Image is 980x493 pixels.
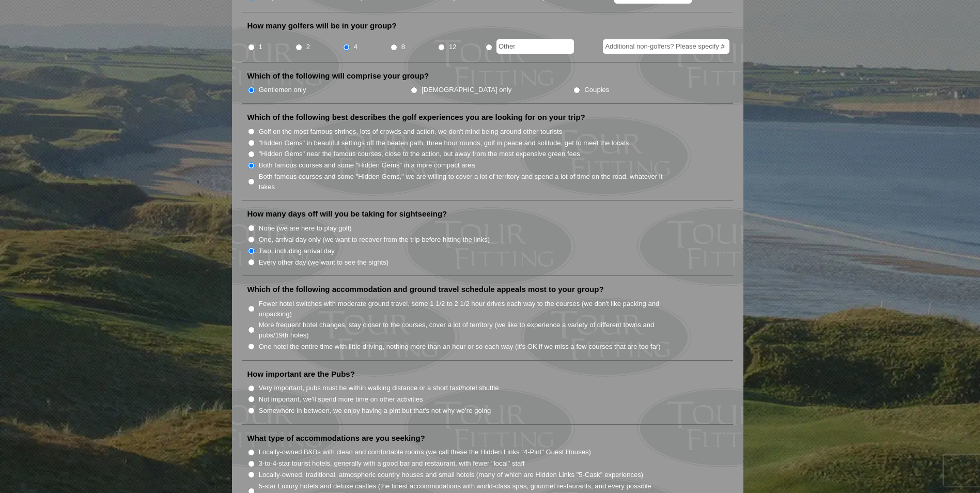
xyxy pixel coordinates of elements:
[247,209,447,219] label: How many days off will you be taking for sightseeing?
[306,42,310,52] label: 2
[247,284,604,295] label: Which of the following accommodation and ground travel schedule appeals most to your group?
[259,85,306,95] label: Gentlemen only
[259,458,525,469] label: 3-to-4-star tourist hotels, generally with a good bar and restaurant, with fewer "local" staff
[584,85,609,95] label: Couples
[354,42,357,52] label: 4
[259,257,388,268] label: Every other day (we want to see the sights)
[259,42,262,52] label: 1
[259,138,629,148] label: "Hidden Gems" in beautiful settings off the beaten path, three hour rounds, golf in peace and sol...
[259,406,491,416] label: Somewhere in between, we enjoy having a pint but that's not why we're going
[603,39,729,54] input: Additional non-golfers? Please specify #
[259,470,644,480] label: Locally-owned, traditional, atmospheric country houses and small hotels (many of which are Hidden...
[247,369,355,379] label: How important are the Pubs?
[259,394,423,405] label: Not important, we'll spend more time on other activities
[422,85,511,95] label: [DEMOGRAPHIC_DATA] only
[259,383,499,393] label: Very important, pubs must be within walking distance or a short taxi/hotel shuttle
[259,223,352,234] label: None (we are here to play golf)
[449,42,457,52] label: 12
[259,127,563,137] label: Golf on the most famous shrines, lots of crowds and action, we don't mind being around other tour...
[401,42,405,52] label: 8
[496,39,574,54] input: Other
[259,160,475,171] label: Both famous courses and some "Hidden Gems" in a more compact area
[259,149,580,159] label: "Hidden Gems" near the famous courses, close to the action, but away from the most expensive gree...
[247,21,397,31] label: How many golfers will be in your group?
[247,433,425,443] label: What type of accommodations are you seeking?
[259,342,661,352] label: One hotel the entire time with little driving, nothing more than an hour or so each way (it’s OK ...
[259,235,490,245] label: One, arrival day only (we want to recover from the trip before hitting the links)
[259,447,591,457] label: Locally-owned B&Bs with clean and comfortable rooms (we call these the Hidden Links "4-Pint" Gues...
[247,71,429,81] label: Which of the following will comprise your group?
[259,320,674,340] label: More frequent hotel changes, stay closer to the courses, cover a lot of territory (we like to exp...
[259,299,674,319] label: Fewer hotel switches with moderate ground travel, some 1 1/2 to 2 1/2 hour drives each way to the...
[247,112,585,122] label: Which of the following best describes the golf experiences you are looking for on your trip?
[259,172,674,192] label: Both famous courses and some "Hidden Gems," we are willing to cover a lot of territory and spend ...
[259,246,335,256] label: Two, including arrival day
